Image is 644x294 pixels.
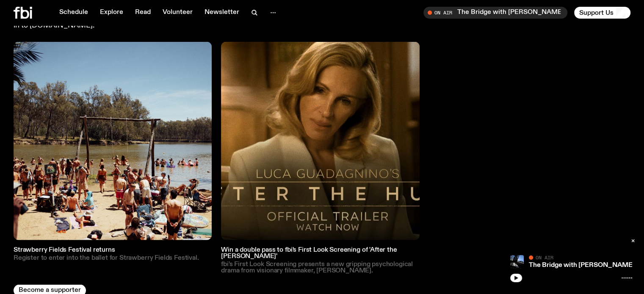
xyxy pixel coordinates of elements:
button: Support Us [574,7,630,19]
p: Register to enter into the ballet for Strawberry Fields Festival. [14,255,212,261]
h3: Win a double pass to fbi's First Look Screening of 'After the [PERSON_NAME]' [221,247,419,260]
a: Schedule [54,7,93,19]
span: On Air [536,255,553,260]
a: Volunteer [158,7,198,19]
a: The Bridge with [PERSON_NAME] [529,262,635,269]
img: Crowd gathered on the shore of the beach. [14,42,212,240]
h3: Strawberry Fields Festival returns [14,247,212,253]
img: People climb Sydney's Harbour Bridge [510,255,524,269]
a: Strawberry Fields Festival returnsRegister to enter into the ballet for Strawberry Fields Festival. [14,42,212,274]
a: Explore [95,7,128,19]
a: Read [130,7,156,19]
p: fbi's First Look Screening presents a new gripping psychological drama from visionary filmmaker, ... [221,261,419,274]
a: Newsletter [199,7,244,19]
span: Support Us [579,9,614,16]
a: Win a double pass to fbi's First Look Screening of 'After the [PERSON_NAME]'fbi's First Look Scre... [221,42,419,274]
button: On AirThe Bridge with [PERSON_NAME] [423,7,567,19]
